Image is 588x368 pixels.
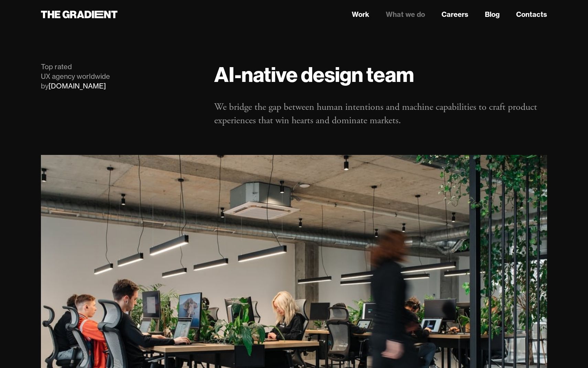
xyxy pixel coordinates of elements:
[386,9,425,20] a: What we do
[214,62,547,87] h1: AI-native design team
[214,101,547,127] p: We bridge the gap between human intentions and machine capabilities to craft product experiences ...
[41,62,200,91] div: Top rated UX agency worldwide by
[442,9,468,20] a: Careers
[48,82,106,90] a: [DOMAIN_NAME]
[516,9,547,20] a: Contacts
[485,9,500,20] a: Blog
[352,9,369,20] a: Work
